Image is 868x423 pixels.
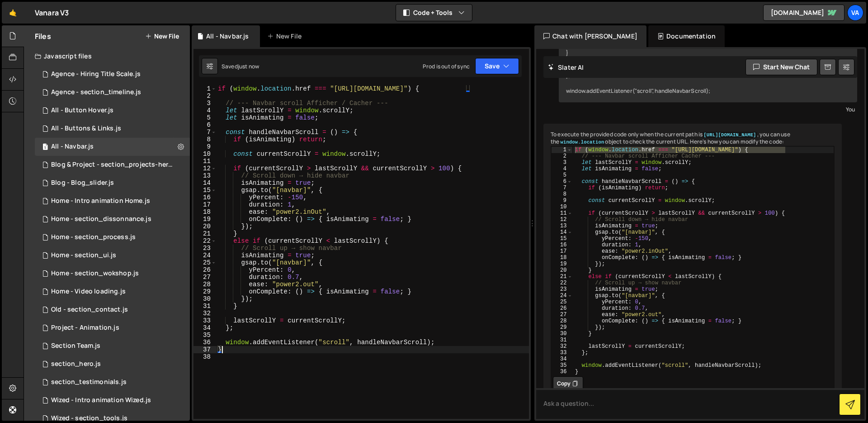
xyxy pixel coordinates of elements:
div: 19 [552,261,572,267]
div: 7916/44836.js [35,138,190,156]
div: 13 [193,172,217,179]
button: Copy [553,376,583,391]
div: 7916/33042.js [35,174,190,192]
div: 29 [193,288,217,295]
div: All - Buttons & Links.js [51,125,121,133]
div: 23 [552,286,572,293]
div: 18 [552,255,572,261]
div: All - Button Hover.js [51,106,113,115]
div: 7916/25715.js [35,83,190,101]
div: Home - Intro animation Home.js [51,197,150,205]
button: Start new chat [745,59,817,75]
div: 12 [193,165,217,172]
div: 7916/16824.js [35,210,190,228]
div: Home - section_ui.js [51,251,116,260]
div: Home - section_dissonnance.js [51,215,151,223]
div: 26 [552,305,572,312]
div: 22 [193,237,217,245]
div: Agence - section_timeline.js [51,88,141,96]
div: 19 [193,216,217,223]
div: 7916/25784.js [35,156,193,174]
div: just now [238,62,259,70]
div: Agence - Hiring Title Scale.js [51,70,141,78]
div: 7916/24075.js [35,246,190,264]
div: 28 [552,318,572,324]
div: 6 [193,121,217,129]
div: 7916/25310.js [35,391,190,409]
div: 13 [552,223,572,229]
code: window.location [559,139,605,145]
div: Javascript files [24,47,190,65]
div: 21 [193,230,217,237]
div: Old - section_contact.js [51,306,128,314]
div: Project - Animation.js [51,324,119,332]
div: 14 [552,229,572,236]
div: 34 [193,324,217,332]
div: 7916/22356.js [35,373,190,391]
div: 7916/15964.js [35,192,190,210]
div: 35 [193,332,217,339]
div: 7916/26958.js [35,65,190,83]
div: 15 [552,236,572,242]
a: [DOMAIN_NAME] [763,5,844,21]
div: 31 [552,337,572,343]
div: 7916/25296.js [35,355,190,373]
div: 8 [552,191,572,197]
div: 32 [193,310,217,317]
div: All - Navbar.js [51,143,94,151]
div: 30 [552,331,572,337]
div: 7 [193,129,217,136]
div: You [561,105,855,114]
div: 18 [193,208,217,216]
div: 17 [193,201,217,208]
div: 29 [552,324,572,331]
div: 5 [193,114,217,121]
div: 25 [552,299,572,305]
div: 7916/16891.js [35,228,190,246]
div: Home - section_process.js [51,233,136,241]
div: Wized - section_tools.js [51,414,127,423]
div: 31 [193,303,217,310]
div: 26 [193,266,217,274]
div: 22 [552,280,572,286]
div: 24 [552,293,572,299]
div: 7 [552,185,572,191]
div: 32 [552,343,572,350]
div: 10 [552,204,572,210]
div: 33 [193,317,217,324]
div: 7916/25474.js [35,101,190,120]
div: 33 [552,350,572,356]
div: Prod is out of sync [423,62,470,70]
div: Blog - Blog_slider.js [51,179,114,187]
h2: Slater AI [548,63,584,72]
button: New File [145,33,179,40]
div: 17 [552,248,572,255]
div: 38 [193,353,217,361]
span: 1 [42,144,48,151]
div: section_hero.js [51,360,101,368]
div: section_testimonials.js [51,378,127,386]
a: 🤙 [2,2,24,24]
div: 10 [193,150,217,158]
div: 27 [193,274,217,281]
div: Vanara V3 [35,7,69,18]
div: 3 [552,159,572,166]
div: 27 [552,312,572,318]
div: 9 [193,143,217,150]
div: 12 [552,216,572,223]
code: [URL][DOMAIN_NAME] [703,132,757,138]
div: Va [847,5,863,21]
div: 24 [193,252,217,259]
div: 7916/25722.js [35,319,190,337]
div: 20 [552,267,572,274]
div: 7916/34808.js [35,337,190,355]
button: Code + Tools [396,5,472,21]
div: Documentation [648,25,725,47]
div: 7916/23895.js [35,264,190,283]
div: 16 [193,194,217,201]
div: 25 [193,259,217,266]
div: 14 [193,179,217,187]
div: 36 [193,339,217,346]
div: 9 [552,197,572,204]
div: 15 [193,187,217,194]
